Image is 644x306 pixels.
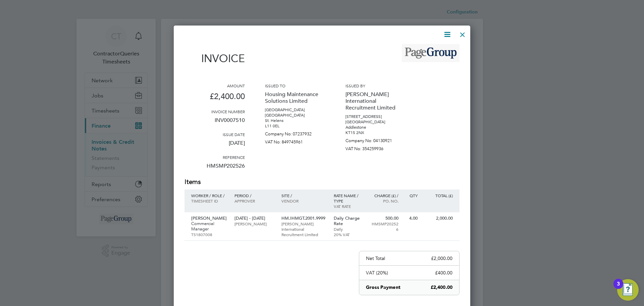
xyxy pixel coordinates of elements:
button: Open Resource Center, 3 new notifications [617,279,639,301]
p: Gross Payment [366,284,400,291]
p: [GEOGRAPHIC_DATA] [265,107,325,113]
p: KT15 2NX [345,130,406,135]
p: Po. No. [369,198,398,204]
p: Commercial Manager [191,221,228,232]
p: HMSMP202526 [369,221,398,232]
div: 3 [617,284,620,293]
p: Charge (£) / [369,193,398,198]
h3: Invoice number [184,109,245,114]
p: Period / [234,193,274,198]
p: £400.00 [435,270,452,276]
h3: Issued to [265,83,325,88]
p: Timesheet ID [191,198,228,204]
p: Approver [234,198,274,204]
p: Site / [281,193,327,198]
p: Net Total [366,255,385,261]
p: Housing Maintenance Solutions Limited [265,88,325,107]
p: Addlestone [345,125,406,130]
p: Company No: 07237932 [265,129,325,137]
img: michaelpageint-logo-remittance.png [402,44,460,62]
p: 2,000.00 [424,216,453,221]
p: [DATE] - [DATE] [234,216,274,221]
p: [PERSON_NAME] International Recruitment Limited [281,221,327,237]
p: St. Helens [265,118,325,123]
p: Vendor [281,198,327,204]
p: 4.00 [405,216,418,221]
p: Worker / Role / [191,193,228,198]
h3: Issued by [345,83,406,88]
p: HMSMP202526 [184,160,245,177]
p: VAT (20%) [366,270,388,276]
p: [GEOGRAPHIC_DATA] [345,119,406,125]
p: [PERSON_NAME] [234,221,274,226]
p: Rate name / type [334,193,363,204]
p: VAT No: 849745961 [265,137,325,145]
p: VAT rate [334,204,363,209]
p: £2,000.00 [431,255,452,261]
p: Daily [334,226,363,232]
p: [GEOGRAPHIC_DATA] [265,113,325,118]
p: Daily Charge Rate [334,216,363,226]
p: Company No: 04130921 [345,135,406,143]
p: [PERSON_NAME] International Recruitment Limited [345,88,406,114]
p: VAT No: 354259936 [345,143,406,151]
p: QTY [405,193,418,198]
p: [PERSON_NAME] [191,216,228,221]
p: TS1807008 [191,232,228,237]
h3: Issue date [184,132,245,137]
p: [DATE] [184,137,245,155]
p: Total (£) [424,193,453,198]
p: £2,400.00 [184,88,245,109]
p: INV0007510 [184,114,245,132]
p: £2,400.00 [431,284,452,291]
h1: Invoice [184,52,245,65]
h3: Amount [184,83,245,88]
h3: Reference [184,155,245,160]
p: [STREET_ADDRESS] [345,114,406,119]
p: 20% VAT [334,232,363,237]
p: L11 0EL [265,123,325,129]
h2: Items [184,177,460,187]
p: HM.IHMGT.2001.9999 [281,216,327,221]
p: 500.00 [369,216,398,221]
